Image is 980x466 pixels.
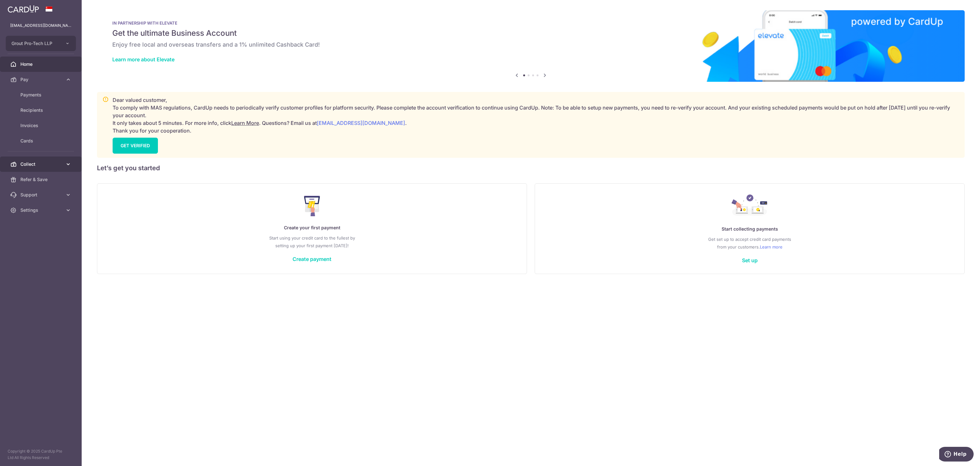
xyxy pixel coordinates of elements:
p: Get set up to accept credit card payments from your customers. [548,235,952,251]
span: Collect [20,161,63,167]
p: Start collecting payments [548,225,952,233]
h6: Enjoy free local and overseas transfers and a 1% unlimited Cashback Card! [112,41,949,49]
iframe: Opens a widget where you can find more information [939,447,974,463]
img: Collect Payment [731,195,768,218]
span: Grout Pro-Tech LLP [11,40,59,47]
a: Learn more about Elevate [112,56,174,63]
a: Create payment [293,256,331,262]
span: Recipients [20,107,63,113]
span: Invoices [20,122,63,129]
span: Settings [20,207,63,213]
h5: Get the ultimate Business Account [112,28,949,38]
p: Create your first payment [110,224,514,232]
a: Learn More [231,120,259,126]
p: [EMAIL_ADDRESS][DOMAIN_NAME] [10,22,71,29]
span: Cards [20,138,63,144]
span: Pay [20,76,63,83]
span: Payments [20,92,63,98]
span: Support [20,192,63,198]
img: Renovation banner [97,10,965,82]
a: Learn more [760,243,783,251]
span: Home [20,61,63,67]
a: Set up [742,257,758,264]
span: Refer & Save [20,176,63,183]
button: Grout Pro-Tech LLP [6,36,76,51]
p: Start using your credit card to the fullest by setting up your first payment [DATE]! [110,234,514,249]
h5: Let’s get you started [97,163,965,173]
p: IN PARTNERSHIP WITH ELEVATE [112,20,949,26]
a: [EMAIL_ADDRESS][DOMAIN_NAME] [317,120,405,126]
img: CardUp [8,5,39,13]
a: GET VERIFIED [113,138,158,154]
img: Make Payment [304,196,320,216]
p: Dear valued customer, To comply with MAS regulations, CardUp needs to periodically verify custome... [113,96,959,134]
